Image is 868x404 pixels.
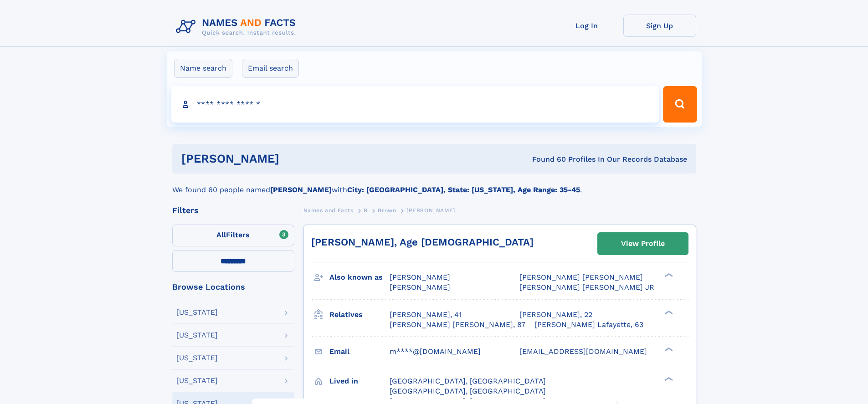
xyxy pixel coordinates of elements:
[171,86,659,123] input: search input
[172,225,294,246] label: Filters
[176,377,218,384] div: [US_STATE]
[378,207,396,214] span: Brown
[623,15,696,37] a: Sign Up
[390,310,462,320] a: [PERSON_NAME], 41
[519,273,643,281] span: [PERSON_NAME] [PERSON_NAME]
[172,206,294,215] div: Filters
[519,347,647,356] span: [EMAIL_ADDRESS][DOMAIN_NAME]
[311,236,534,248] a: [PERSON_NAME], Age [DEMOGRAPHIC_DATA]
[181,153,406,164] h1: [PERSON_NAME]
[390,320,525,330] a: [PERSON_NAME] [PERSON_NAME], 87
[174,59,232,78] label: Name search
[519,310,592,320] a: [PERSON_NAME], 22
[216,230,226,239] span: All
[303,205,354,216] a: Names and Facts
[390,387,546,395] span: [GEOGRAPHIC_DATA], [GEOGRAPHIC_DATA]
[172,283,294,291] div: Browse Locations
[550,15,623,37] a: Log In
[329,270,390,285] h3: Also known as
[364,205,368,216] a: B
[390,377,546,385] span: [GEOGRAPHIC_DATA], [GEOGRAPHIC_DATA]
[347,185,580,194] b: City: [GEOGRAPHIC_DATA], State: [US_STATE], Age Range: 35-45
[663,309,673,315] div: ❯
[176,332,218,339] div: [US_STATE]
[663,272,673,278] div: ❯
[172,174,696,195] div: We found 60 people named with .
[663,86,697,123] button: Search Button
[329,307,390,322] h3: Relatives
[534,320,643,330] a: [PERSON_NAME] Lafayette, 63
[390,273,450,281] span: [PERSON_NAME]
[242,59,299,78] label: Email search
[270,185,332,194] b: [PERSON_NAME]
[329,344,390,359] h3: Email
[176,309,218,316] div: [US_STATE]
[621,233,665,254] div: View Profile
[364,207,368,214] span: B
[663,346,673,352] div: ❯
[406,154,687,164] div: Found 60 Profiles In Our Records Database
[390,283,450,291] span: [PERSON_NAME]
[663,376,673,382] div: ❯
[378,205,396,216] a: Brown
[172,15,303,39] img: Logo Names and Facts
[406,207,455,214] span: [PERSON_NAME]
[598,233,688,255] a: View Profile
[176,354,218,362] div: [US_STATE]
[519,283,654,291] span: [PERSON_NAME] [PERSON_NAME] JR
[329,373,390,389] h3: Lived in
